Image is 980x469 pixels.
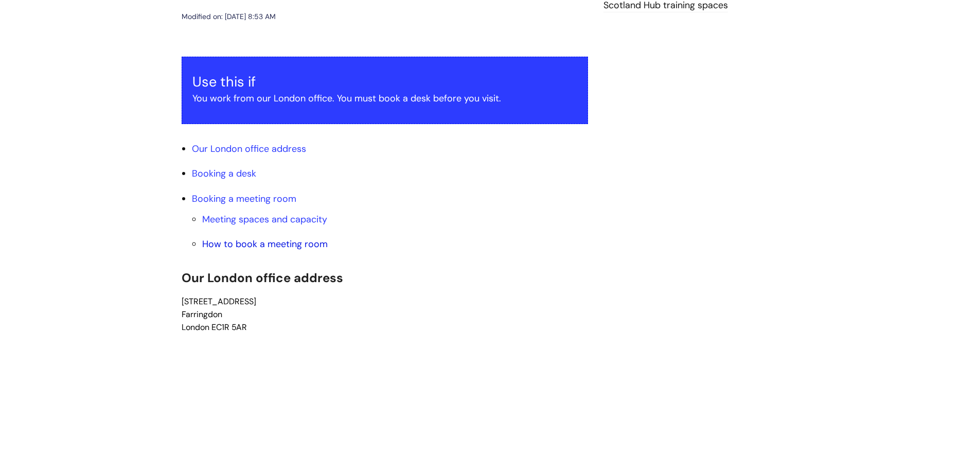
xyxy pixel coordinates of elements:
[192,143,306,155] a: Our London office address
[182,270,343,286] span: Our London office address
[182,10,276,23] div: Modified on: [DATE] 8:53 AM
[192,74,577,90] h3: Use this if
[192,193,296,205] a: Booking a meeting room
[192,90,577,107] p: You work from our London office. You must book a desk before you visit.
[202,213,327,225] a: Meeting spaces and capacity
[182,296,256,333] span: [STREET_ADDRESS] Farringdon London EC1R 5AR
[192,167,256,180] a: Booking a desk
[202,238,328,250] a: How to book a meeting room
